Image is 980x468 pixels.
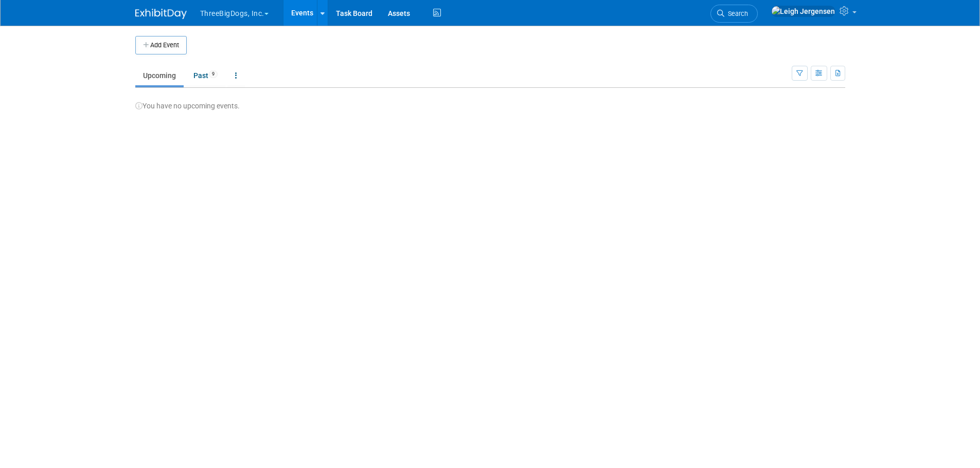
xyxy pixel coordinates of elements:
[724,10,748,17] span: Search
[135,9,187,19] img: ExhibitDay
[209,70,218,78] span: 9
[135,102,240,110] span: You have no upcoming events.
[186,66,225,85] a: Past9
[135,36,187,54] button: Add Event
[135,66,184,85] a: Upcoming
[771,6,835,17] img: Leigh Jergensen
[710,5,758,23] a: Search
